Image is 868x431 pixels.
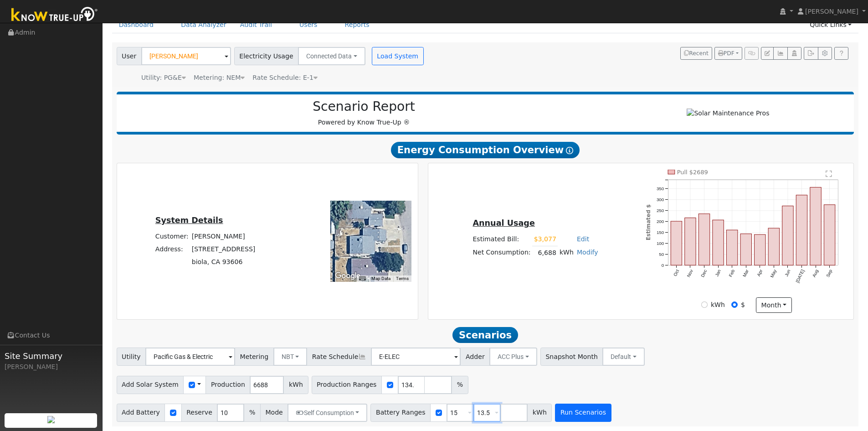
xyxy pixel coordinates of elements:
text: Nov [686,269,694,278]
button: Export Interval Data [804,47,818,60]
text: Pull $2689 [677,169,708,176]
text: 350 [657,186,664,191]
div: Utility: PG&E [141,73,186,83]
span: PDF [718,50,734,57]
rect: onclick="" [671,221,682,265]
text: Sep [826,269,834,278]
text: Apr [756,269,764,277]
rect: onclick="" [769,228,780,265]
u: System Details [155,216,223,225]
text:  [826,170,832,177]
div: Metering: NEM [194,73,245,83]
a: Modify [577,249,598,256]
a: Data Analyzer [174,16,233,33]
td: Customer: [154,230,190,243]
a: Reports [338,16,376,33]
span: Mode [260,404,288,422]
td: 6,688 [532,246,558,259]
span: Snapshot Month [540,348,603,366]
button: Edit User [761,47,774,60]
span: kWh [527,404,552,422]
a: Terms (opens in new tab) [396,276,409,281]
td: kWh [558,246,575,259]
rect: onclick="" [727,230,738,265]
span: % [244,404,260,422]
button: Load System [372,47,424,65]
span: Utility [117,348,146,366]
span: [PERSON_NAME] [805,8,858,15]
text: May [770,269,778,279]
span: Alias: HE1 [252,74,318,81]
input: kWh [701,301,708,308]
button: Settings [818,47,832,60]
td: biola, CA 93606 [190,256,257,269]
span: Scenarios [452,327,518,343]
input: Select a Rate Schedule [371,348,461,366]
a: Audit Trail [233,16,279,33]
text: Jan [714,269,722,277]
span: Metering [235,348,274,366]
text: 0 [662,263,664,268]
rect: onclick="" [740,234,751,265]
span: Adder [460,348,490,366]
text: 250 [657,208,664,213]
a: Open this area in Google Maps (opens a new window) [333,270,363,282]
a: Help Link [834,47,848,60]
a: Edit [577,235,589,243]
rect: onclick="" [699,214,710,265]
span: Reserve [181,404,218,422]
button: Map Data [371,275,390,282]
span: Production Ranges [312,376,382,394]
button: Default [602,348,645,366]
td: $3,077 [532,233,558,246]
span: Site Summary [5,350,98,362]
a: Users [293,16,324,33]
button: Multi-Series Graph [773,47,787,60]
text: Oct [673,269,680,277]
button: Self Consumption [288,404,367,422]
button: Login As [787,47,801,60]
i: Show Help [566,147,573,154]
td: Estimated Bill: [471,233,532,246]
span: Energy Consumption Overview [391,142,580,158]
a: Dashboard [112,16,161,33]
text: 200 [657,219,664,224]
text: Dec [700,269,708,278]
span: % [452,376,468,394]
img: retrieve [47,416,55,423]
button: month [756,297,792,313]
span: Electricity Usage [234,47,298,65]
rect: onclick="" [755,234,765,265]
img: Know True-Up [7,5,103,26]
text: 50 [659,252,664,257]
span: Add Battery [117,404,165,422]
span: Add Solar System [117,376,184,394]
label: kWh [711,300,725,310]
a: Quick Links [803,16,858,33]
td: Address: [154,243,190,255]
input: Select a Utility [145,348,235,366]
div: Powered by Know True-Up ® [121,99,607,127]
button: NBT [273,348,308,366]
text: 300 [657,197,664,202]
text: Estimated $ [645,204,652,240]
rect: onclick="" [782,206,793,265]
img: Google [333,270,363,282]
td: [STREET_ADDRESS] [190,243,257,255]
text: Feb [728,269,736,278]
input: $ [731,301,738,308]
div: [PERSON_NAME] [5,362,98,372]
span: Production [205,376,250,394]
text: 150 [657,230,664,235]
button: Keyboard shortcuts [359,275,365,282]
label: $ [741,300,745,310]
span: Rate Schedule [307,348,371,366]
button: Run Scenarios [555,404,611,422]
td: [PERSON_NAME] [190,230,257,243]
u: Annual Usage [473,218,534,228]
rect: onclick="" [796,195,807,265]
button: Connected Data [298,47,365,65]
span: Battery Ranges [370,404,431,422]
text: 100 [657,241,664,246]
input: Select a User [141,47,231,65]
